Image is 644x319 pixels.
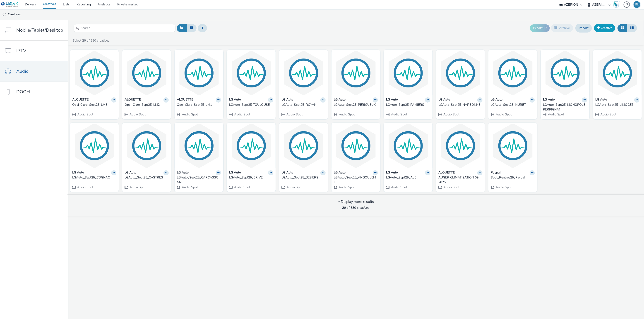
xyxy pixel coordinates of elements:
span: IPTV [16,47,26,54]
img: LGAuto_Sept25_MONOPOLE PERPIGNAN visual [542,51,588,95]
strong: ALOUETTE [125,97,141,103]
div: BE [635,1,639,8]
strong: LG Auto [334,170,346,176]
a: LGAuto_Sept25_LIMOGES [595,103,639,107]
a: LGAuto_Sept25_CASTRES [125,175,169,180]
div: Spot_Rentrée25_Paypal [491,175,533,180]
a: Import [575,24,592,32]
span: Audio Spot [443,112,459,117]
span: Audio Spot [391,112,407,117]
span: Audio Spot [129,185,146,189]
img: LGAuto_Sept25_BEZIERS visual [280,124,327,168]
img: LGAuto_Sept25_ROYAN visual [280,51,327,95]
strong: 20 [82,38,86,43]
img: Spot_Rentrée25_Paypal visual [490,124,536,168]
a: Opel_Claro_Sept25_LM3 [72,103,116,107]
div: Opel_Claro_Sept25_LM3 [72,103,115,107]
a: Creative [594,24,615,32]
img: AUGER CLIMATISATION 09 2025 visual [437,124,484,168]
span: Audio Spot [181,112,198,117]
div: LGAuto_Sept25_TOULOUSE [229,103,272,107]
strong: LG Auto [281,97,293,103]
span: Audio Spot [77,185,93,189]
a: LGAuto_Sept25_CARCASSONNE [177,175,221,185]
a: LGAuto_Sept25_ALBI [386,175,430,180]
a: LGAuto_Sept25_ROYAN [281,103,326,107]
img: LGAuto_Sept25_BRIVE visual [228,124,274,168]
div: LGAuto_Sept25_NARBONNE [438,103,481,107]
div: Display more results [338,199,374,204]
span: Audio Spot [77,112,93,117]
div: LGAuto_Sept25_ALBI [386,175,428,180]
span: Audio [16,68,29,75]
div: Opel_Claro_Sept25_LM1 [177,103,219,107]
strong: LG Auto [177,170,189,176]
strong: 20 [342,206,346,210]
div: LGAuto_Sept25_ANGOULEME [334,175,376,185]
div: LGAuto_Sept25_COGNAC [72,175,115,180]
strong: LG Auto [334,97,346,103]
img: LGAuto_Sept25_ANGOULEME visual [333,124,379,168]
img: LGAuto_Sept25_COGNAC visual [71,124,118,168]
a: Spot_Rentrée25_Paypal [491,175,535,180]
div: LGAuto_Sept25_BRIVE [229,175,272,180]
a: LGAuto_Sept25_MONOPOLE PERPIGNAN [543,103,587,112]
strong: LG Auto [491,97,502,103]
strong: Paypal [491,170,501,176]
span: Audio Spot [495,112,512,117]
span: Audio Spot [338,112,355,117]
div: LGAuto_Sept25_LIMOGES [595,103,638,107]
div: LGAuto_Sept25_CARCASSONNE [177,175,219,185]
img: LGAuto_Sept25_MURET visual [490,51,536,95]
strong: LG Auto [386,170,398,176]
div: LGAuto_Sept25_ROYAN [281,103,324,107]
a: LGAuto_Sept25_PERIGUEUX [334,103,378,107]
a: AUGER CLIMATISATION 09 2025 [438,175,483,185]
button: Table [627,24,637,32]
img: LGAuto_Sept25_TOULOUSE visual [228,51,274,95]
span: Audio Spot [443,185,459,189]
a: LGAuto_Sept25_ANGOULEME [334,175,378,185]
a: LGAuto_Sept25_NARBONNE [438,103,483,107]
span: Audio Spot [495,185,512,189]
span: Audio Spot [234,185,250,189]
span: DOOH [16,89,30,95]
span: Audio Spot [600,112,616,117]
a: Select of 830 creatives [72,38,111,43]
strong: LG Auto [281,170,293,176]
img: LGAuto_Sept25_CASTRES visual [123,124,170,168]
span: Audio Spot [286,185,303,189]
strong: ALOUETTE [72,97,89,103]
img: LGAuto_Sept25_PERIGUEUX visual [333,51,379,95]
strong: LG Auto [595,97,607,103]
span: Mobile/Tablet/Desktop [16,27,63,33]
a: Opel_Claro_Sept25_LM2 [125,103,169,107]
img: Hawk Academy [613,1,620,8]
span: Audio Spot [181,185,198,189]
a: Hawk Academy [613,1,621,8]
img: LGAuto_Sept25_CARCASSONNE visual [176,124,222,168]
div: AUGER CLIMATISATION 09 2025 [438,175,481,185]
img: Opel_Claro_Sept25_LM1 visual [176,51,222,95]
div: LGAuto_Sept25_PERIGUEUX [334,103,376,107]
button: Export ID [530,24,550,32]
span: of 830 creatives [342,206,370,210]
div: LGAuto_Sept25_CASTRES [125,175,167,180]
strong: LG Auto [543,97,555,103]
img: LGAuto_Sept25_LIMOGES visual [594,51,641,95]
button: Grid [618,24,627,32]
img: Opel_Claro_Sept25_LM2 visual [123,51,170,95]
div: LGAuto_Sept25_BEZIERS [281,175,324,180]
strong: LG Auto [72,170,84,176]
div: Opel_Claro_Sept25_LM2 [125,103,167,107]
strong: LG Auto [386,97,398,103]
img: LGAuto_Sept25_PAMIERS visual [385,51,431,95]
span: Audio Spot [391,185,407,189]
span: Audio Spot [548,112,564,117]
span: Audio Spot [286,112,303,117]
img: audio [2,12,7,17]
img: LGAuto_Sept25_NARBONNE visual [437,51,484,95]
a: Opel_Claro_Sept25_LM1 [177,103,221,107]
strong: LG Auto [229,170,241,176]
img: LGAuto_Sept25_ALBI visual [385,124,431,168]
